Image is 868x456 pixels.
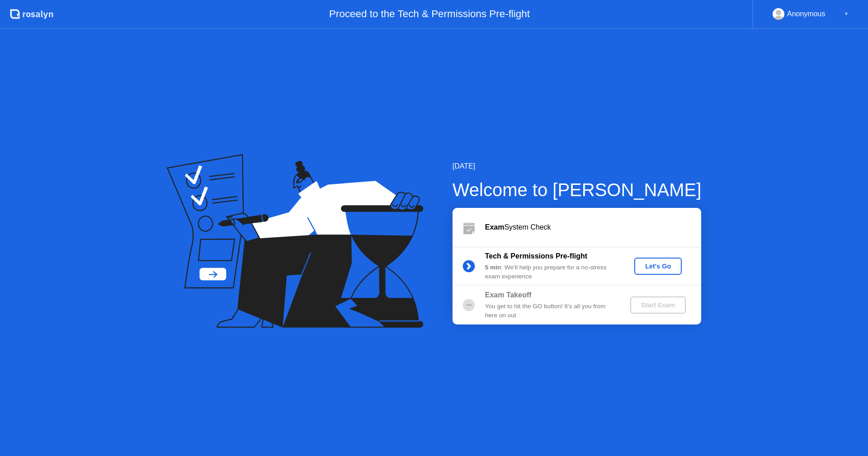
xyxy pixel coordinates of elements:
div: You get to hit the GO button! It’s all you from here on out [485,302,615,320]
div: ▼ [844,8,849,20]
b: 5 min [485,264,501,271]
div: System Check [485,222,701,233]
div: Let's Go [638,263,678,270]
div: Welcome to [PERSON_NAME] [453,176,702,203]
div: : We’ll help you prepare for a no-stress exam experience [485,263,615,282]
div: Start Exam [634,301,682,309]
div: Anonymous [787,8,826,20]
button: Start Exam [630,296,686,314]
b: Exam Takeoff [485,291,532,299]
b: Exam [485,223,505,231]
div: [DATE] [453,161,702,172]
b: Tech & Permissions Pre-flight [485,252,587,260]
button: Let's Go [634,258,682,275]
